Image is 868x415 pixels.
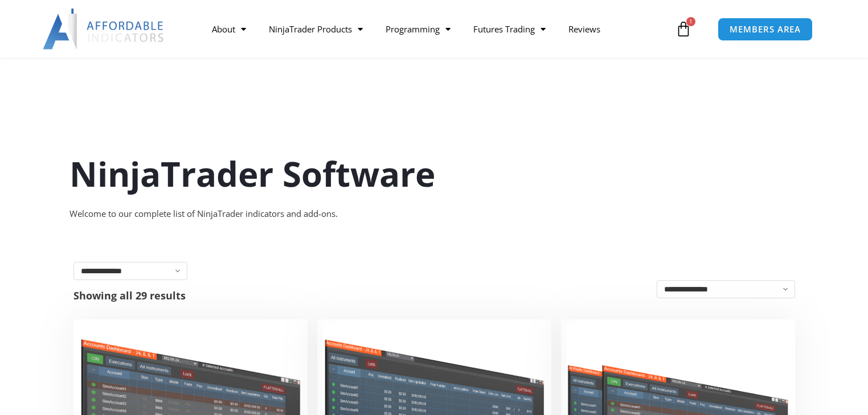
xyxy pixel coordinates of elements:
a: MEMBERS AREA [718,18,813,41]
a: About [200,16,257,42]
div: Welcome to our complete list of NinjaTrader indicators and add-ons. [69,206,799,222]
a: 1 [658,13,709,46]
a: Reviews [557,16,612,42]
select: Shop order [657,280,795,298]
a: NinjaTrader Products [257,16,374,42]
img: LogoAI | Affordable Indicators – NinjaTrader [43,9,165,50]
h1: NinjaTrader Software [69,150,799,198]
a: Futures Trading [462,16,557,42]
p: Showing all 29 results [73,290,186,301]
span: MEMBERS AREA [730,25,801,34]
span: 1 [686,17,695,26]
nav: Menu [200,16,673,42]
a: Programming [374,16,462,42]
